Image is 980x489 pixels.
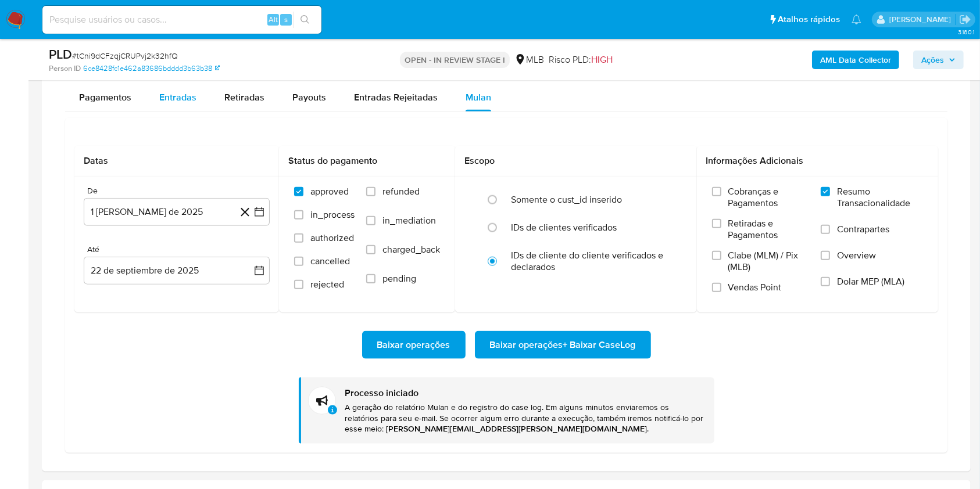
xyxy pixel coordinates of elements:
[269,14,278,25] span: Alt
[913,51,964,69] button: Ações
[820,51,891,69] b: AML Data Collector
[400,52,510,68] p: OPEN - IN REVIEW STAGE I
[812,51,899,69] button: AML Data Collector
[778,13,840,26] span: Atalhos rápidos
[959,13,971,26] a: Sair
[591,53,613,66] span: HIGH
[514,53,544,66] div: MLB
[284,14,288,25] span: s
[42,12,321,27] input: Pesquise usuários ou casos...
[293,12,317,28] button: search-icon
[549,53,613,66] span: Risco PLD:
[889,14,955,25] p: lucas.barboza@mercadolivre.com
[72,50,178,62] span: # tCni9dCFzqjCRUPvj2k32hfQ
[49,63,81,74] b: Person ID
[958,27,974,37] span: 3.160.1
[921,51,944,69] span: Ações
[49,45,72,63] b: PLD
[83,63,220,74] a: 6ce8428fc1e462a83686bdddd3b63b38
[852,15,861,24] a: Notificações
